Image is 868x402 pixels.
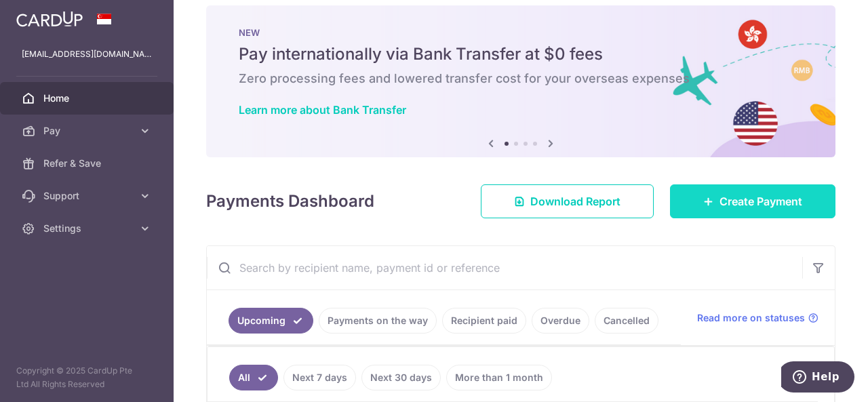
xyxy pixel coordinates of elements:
[532,308,589,334] a: Overdue
[43,157,133,170] span: Refer & Save
[530,193,620,209] span: Download Report
[43,124,133,138] span: Pay
[781,361,854,395] iframe: Opens a widget where you can find more information
[43,189,133,203] span: Support
[670,184,835,218] a: Create Payment
[481,184,654,218] a: Download Report
[206,5,835,157] img: Bank transfer banner
[43,92,133,105] span: Home
[239,27,803,38] p: NEW
[446,365,552,390] a: More than 1 month
[442,308,526,334] a: Recipient paid
[229,308,313,334] a: Upcoming
[16,11,83,27] img: CardUp
[207,246,802,289] input: Search by recipient name, payment id or reference
[22,47,152,61] p: [EMAIL_ADDRESS][DOMAIN_NAME]
[239,71,803,87] h6: Zero processing fees and lowered transfer cost for your overseas expenses
[361,365,441,390] a: Next 30 days
[319,308,437,334] a: Payments on the way
[206,189,374,214] h4: Payments Dashboard
[697,311,818,325] a: Read more on statuses
[719,193,802,209] span: Create Payment
[283,365,356,390] a: Next 7 days
[43,222,133,235] span: Settings
[229,365,278,390] a: All
[697,311,805,325] span: Read more on statuses
[595,308,658,334] a: Cancelled
[239,43,803,65] h5: Pay internationally via Bank Transfer at $0 fees
[239,103,406,117] a: Learn more about Bank Transfer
